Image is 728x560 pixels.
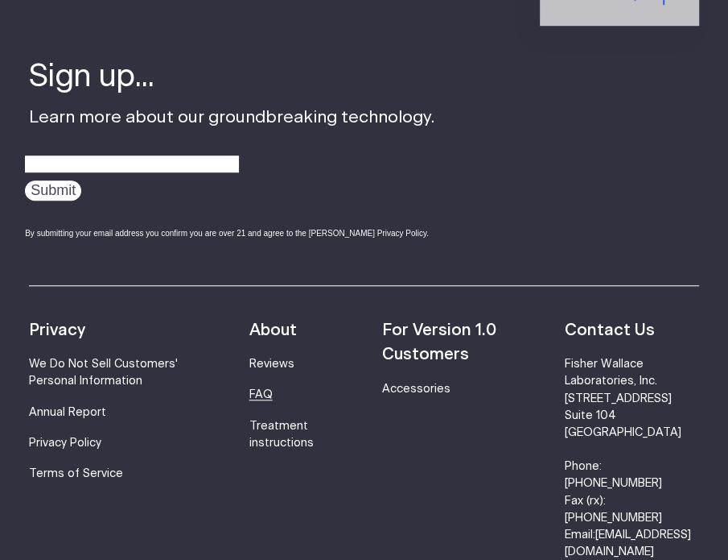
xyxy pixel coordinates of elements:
input: Submit [25,180,81,201]
strong: For Version 1.0 Customers [382,322,496,363]
a: Privacy Policy [29,438,101,449]
a: Reviews [249,359,294,370]
a: We Do Not Sell Customers' Personal Information [29,359,178,387]
strong: Contact Us [565,322,655,338]
h4: Sign up... [29,56,434,98]
a: FAQ [249,389,273,400]
a: Annual Report [29,407,106,418]
div: By submitting your email address you confirm you are over 21 and agree to the [PERSON_NAME] Priva... [25,227,434,239]
div: Learn more about our groundbreaking technology. [29,56,434,253]
a: Accessories [382,384,450,395]
a: Treatment instructions [249,421,314,449]
a: Terms of Service [29,468,123,479]
a: [EMAIL_ADDRESS][DOMAIN_NAME] [565,529,691,558]
strong: About [249,322,297,338]
strong: Privacy [29,322,85,338]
